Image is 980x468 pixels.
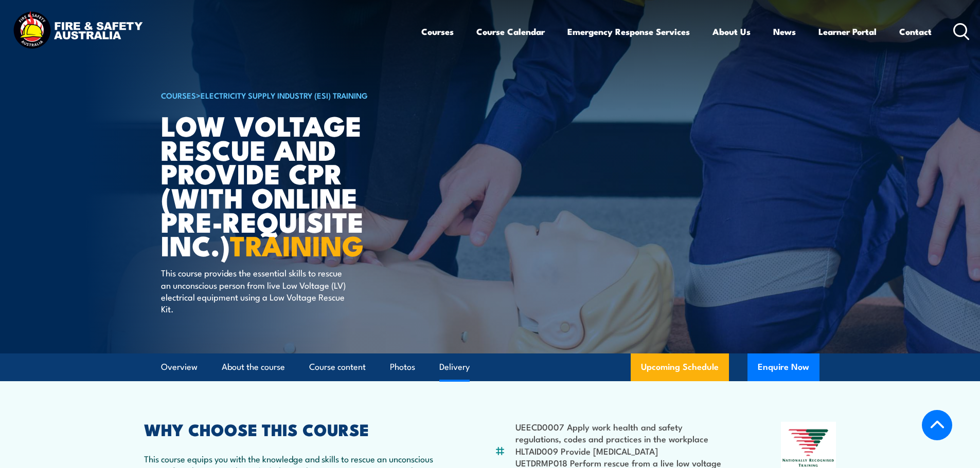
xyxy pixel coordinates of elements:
a: COURSES [161,89,196,101]
a: Course Calendar [476,18,545,45]
a: Overview [161,353,198,381]
li: HLTAID009 Provide [MEDICAL_DATA] [515,445,731,457]
a: Emergency Response Services [567,18,690,45]
strong: TRAINING [230,223,364,266]
a: Learner Portal [818,18,877,45]
p: This course provides the essential skills to rescue an unconscious person from live Low Voltage (... [161,267,349,315]
a: About Us [712,18,751,45]
a: Delivery [439,353,470,381]
a: Upcoming Schedule [631,353,729,381]
h1: Low Voltage Rescue and Provide CPR (with online Pre-requisite inc.) [161,113,415,257]
a: About the course [222,353,285,381]
h2: WHY CHOOSE THIS COURSE [144,422,444,436]
li: UEECD0007 Apply work health and safety regulations, codes and practices in the workplace [515,421,731,445]
a: Course content [309,353,366,381]
a: Contact [899,18,932,45]
a: News [773,18,796,45]
h6: > [161,89,415,101]
a: Electricity Supply Industry (ESI) Training [201,89,368,101]
button: Enquire Now [747,353,819,381]
a: Courses [421,18,454,45]
a: Photos [390,353,415,381]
